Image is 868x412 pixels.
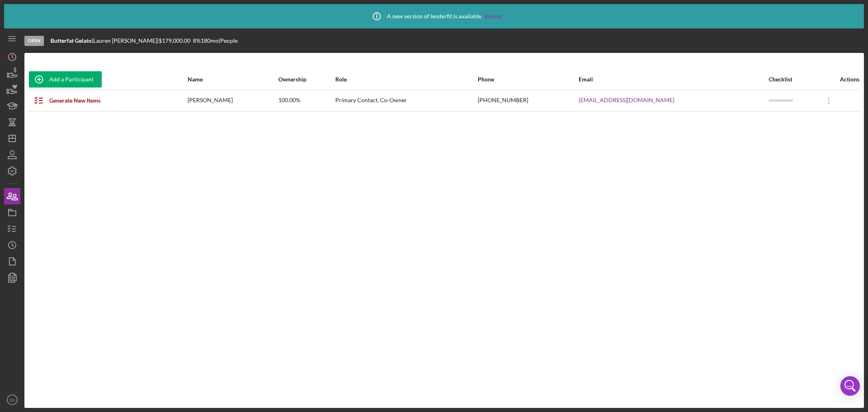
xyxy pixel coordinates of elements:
a: [EMAIL_ADDRESS][DOMAIN_NAME] [579,97,674,103]
div: Generate New Items [49,92,101,109]
div: 100.00% [278,90,335,111]
div: Name [188,76,278,83]
b: Butterfat Gelato [50,37,92,44]
div: Open [24,36,44,46]
text: SS [10,398,15,402]
div: Open Intercom Messenger [840,376,860,396]
div: Phone [478,76,578,83]
button: Generate New Items [29,92,109,109]
div: Primary Contact, Co-Owner [335,90,477,111]
div: [PHONE_NUMBER] [478,90,578,111]
div: Lauren [PERSON_NAME] | [93,37,159,44]
div: Actions [819,76,860,83]
div: Role [335,76,477,83]
button: Add a Participant [29,71,102,88]
div: [PERSON_NAME] [188,90,278,111]
div: | [50,37,93,44]
button: SS [4,392,20,408]
div: Add a Participant [49,71,94,88]
div: Checklist [769,76,818,83]
div: Ownership [278,76,335,83]
div: A new version of lenderfit is available. [367,6,502,26]
a: Reload [484,13,502,20]
div: 180 mo [201,37,219,44]
div: | People [219,37,238,44]
div: Email [579,76,768,83]
div: 8 % [193,37,201,44]
div: $179,000.00 [159,37,193,44]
